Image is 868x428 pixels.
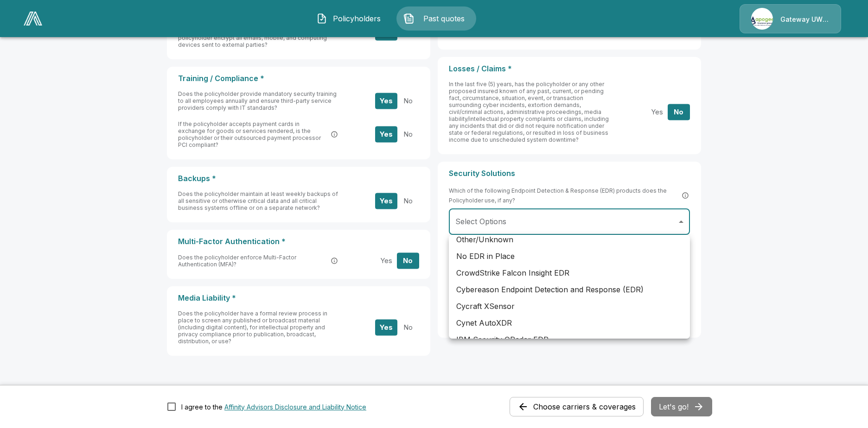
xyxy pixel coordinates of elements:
li: IBM Security QRadar EDR [449,331,690,348]
li: Other/Unknown [449,231,690,248]
li: Cynet AutoXDR [449,315,690,331]
li: Cybereason Endpoint Detection and Response (EDR) [449,281,690,298]
li: CrowdStrike Falcon Insight EDR [449,264,690,281]
li: No EDR in Place [449,248,690,264]
li: Cycraft XSensor [449,298,690,315]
